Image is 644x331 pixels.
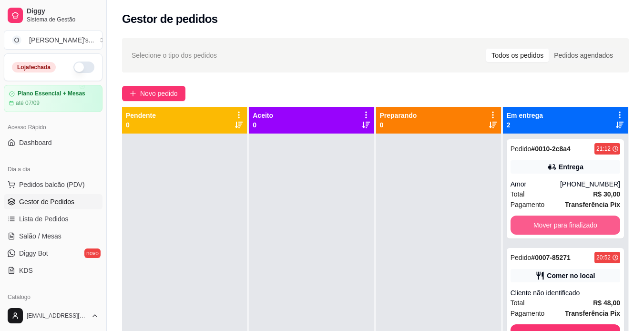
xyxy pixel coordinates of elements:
strong: R$ 30,00 [593,190,620,198]
div: Dia a dia [4,162,102,177]
div: 21:12 [596,145,611,153]
button: Novo pedido [122,86,185,101]
p: 0 [126,120,156,130]
a: Plano Essencial + Mesasaté 07/09 [4,85,102,112]
span: Salão / Mesas [19,231,61,241]
div: Comer no local [547,271,595,280]
a: Salão / Mesas [4,228,102,244]
article: até 07/09 [16,99,40,107]
strong: # 0007-85271 [531,254,571,261]
a: Diggy Botnovo [4,246,102,261]
p: Preparando [380,111,417,120]
button: Select a team [4,31,102,50]
strong: Transferência Pix [565,310,620,317]
span: [EMAIL_ADDRESS][DOMAIN_NAME] [27,312,87,320]
span: Novo pedido [140,88,178,99]
span: Pedido [511,254,532,261]
strong: R$ 48,00 [593,299,620,307]
span: Diggy [27,7,99,16]
p: Pendente [126,111,156,120]
a: DiggySistema de Gestão [4,4,102,27]
p: Aceito [253,111,273,120]
span: plus [130,90,136,97]
p: Em entrega [507,111,543,120]
div: Loja fechada [12,62,56,72]
span: Sistema de Gestão [27,16,99,23]
a: Gestor de Pedidos [4,194,102,209]
a: Lista de Pedidos [4,211,102,227]
button: Alterar Status [73,62,94,73]
span: Pedidos balcão (PDV) [19,180,85,189]
span: Dashboard [19,138,52,147]
span: Total [511,298,525,308]
strong: Transferência Pix [565,201,620,208]
span: Total [511,189,525,199]
span: Pagamento [511,308,545,319]
span: Pagamento [511,199,545,210]
article: Plano Essencial + Mesas [18,90,85,97]
a: Dashboard [4,135,102,150]
div: [PHONE_NUMBER] [560,179,620,189]
div: Catálogo [4,290,102,305]
button: [EMAIL_ADDRESS][DOMAIN_NAME] [4,304,102,327]
p: 0 [380,120,417,130]
span: KDS [19,266,33,275]
a: KDS [4,263,102,278]
div: Cliente não identificado [511,288,620,298]
strong: # 0010-2c8a4 [531,145,571,153]
div: Acesso Rápido [4,120,102,135]
span: Lista de Pedidos [19,214,69,224]
span: O [12,35,21,45]
div: [PERSON_NAME]'s ... [29,35,94,45]
h2: Gestor de pedidos [122,11,218,27]
span: Selecione o tipo dos pedidos [132,50,217,61]
p: 0 [253,120,273,130]
div: Entrega [559,162,583,172]
div: Pedidos agendados [549,49,618,62]
div: Amor [511,179,560,189]
button: Mover para finalizado [511,216,620,235]
span: Pedido [511,145,532,153]
span: Diggy Bot [19,248,48,258]
span: Gestor de Pedidos [19,197,74,207]
div: 20:52 [596,254,611,261]
p: 2 [507,120,543,130]
button: Pedidos balcão (PDV) [4,177,102,192]
div: Todos os pedidos [486,49,549,62]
